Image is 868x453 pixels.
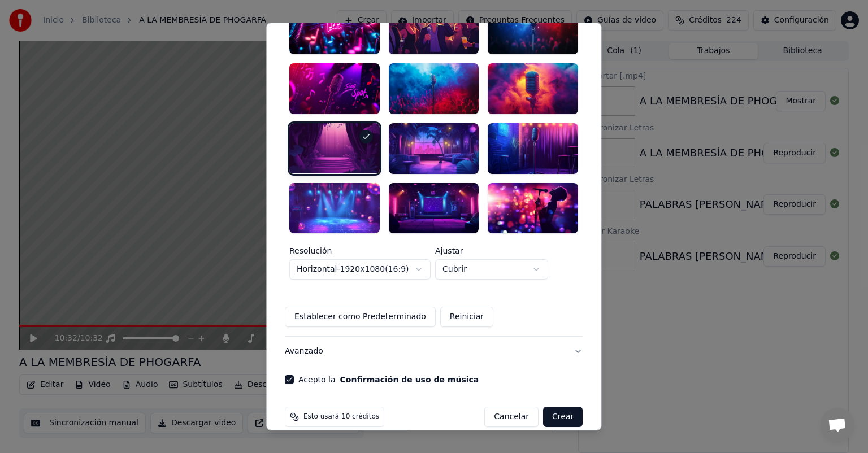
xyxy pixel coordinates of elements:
[485,407,539,427] button: Cancelar
[340,376,479,384] button: Acepto la
[298,376,479,384] label: Acepto la
[285,307,436,327] button: Establecer como Predeterminado
[285,337,583,366] button: Avanzado
[543,407,583,427] button: Crear
[289,247,431,255] label: Resolución
[440,307,493,327] button: Reiniciar
[303,412,379,421] span: Esto usará 10 créditos
[435,247,548,255] label: Ajustar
